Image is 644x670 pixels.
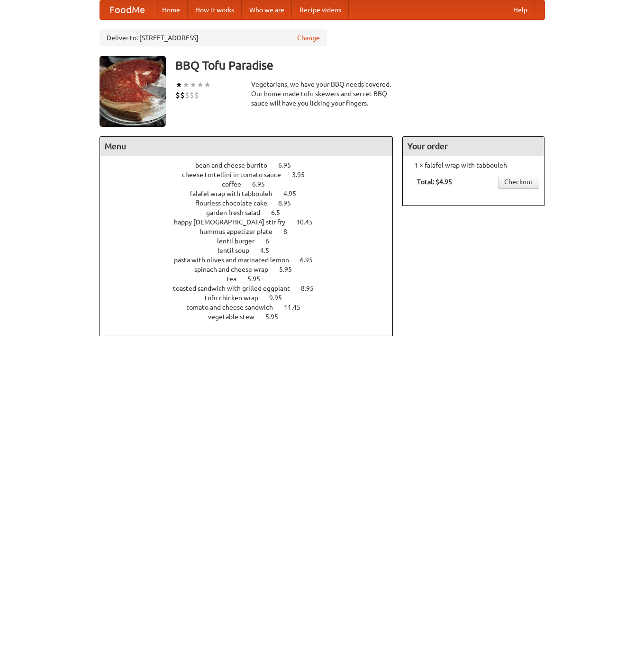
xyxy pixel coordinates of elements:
[205,294,268,302] span: tofu chicken wrap
[417,178,452,186] b: Total: $4.95
[292,0,349,19] a: Recipe videos
[498,175,539,189] a: Checkout
[217,237,264,245] span: lentil burger
[190,190,314,197] a: falafel wrap with tabbouleh 4.95
[173,285,299,292] span: toasted sandwich with grilled eggplant
[175,90,180,100] li: $
[222,180,282,188] a: coffee 6.95
[205,294,299,302] a: tofu chicken wrap 9.95
[265,237,279,245] span: 6
[283,190,306,197] span: 4.95
[208,313,296,321] a: vegetable stew 5.95
[195,161,277,169] span: bean and cheese burrito
[242,0,292,19] a: Who we are
[271,209,290,216] span: 6.5
[194,266,309,273] a: spinach and cheese wrap 5.95
[197,80,204,90] li: ★
[185,90,190,100] li: $
[190,190,282,197] span: falafel wrap with tabbouleh
[182,171,290,179] span: cheese tortellini in tomato sauce
[227,275,246,283] span: tea
[182,171,322,179] a: cheese tortellini in tomato sauce 3.95
[247,275,270,283] span: 5.95
[292,171,314,179] span: 3.95
[300,256,322,264] span: 6.95
[408,161,539,170] li: 1 × falafel wrap with tabbouleh
[182,80,190,90] li: ★
[251,80,393,108] div: Vegetarians, we have your BBQ needs covered. Our home-made tofu skewers and secret BBQ sauce will...
[279,266,301,273] span: 5.95
[194,266,278,273] span: spinach and cheese wrap
[173,285,331,292] a: toasted sandwich with grilled eggplant 8.95
[296,218,322,226] span: 10.45
[194,90,199,100] li: $
[218,247,259,254] span: lentil soup
[174,218,295,226] span: happy [DEMOGRAPHIC_DATA] stir fry
[200,228,305,235] a: hummus appetizer plate 8
[283,228,297,235] span: 8
[252,180,274,188] span: 6.95
[180,90,185,100] li: $
[260,247,279,254] span: 4.5
[301,285,323,292] span: 8.95
[217,237,287,245] a: lentil burger 6
[206,209,270,216] span: garden fresh salad
[204,80,211,90] li: ★
[175,56,545,75] h3: BBQ Tofu Paradise
[297,33,320,43] a: Change
[403,137,544,156] h4: Your order
[100,56,166,127] img: angular.jpg
[175,80,182,90] li: ★
[186,304,318,311] a: tomato and cheese sandwich 11.45
[154,0,188,19] a: Home
[206,209,298,216] a: garden fresh salad 6.5
[195,199,277,207] span: flourless chocolate cake
[195,199,308,207] a: flourless chocolate cake 8.95
[506,0,535,19] a: Help
[265,313,288,321] span: 5.95
[174,218,330,226] a: happy [DEMOGRAPHIC_DATA] stir fry 10.45
[100,0,154,19] a: FoodMe
[100,29,327,46] div: Deliver to: [STREET_ADDRESS]
[222,180,251,188] span: coffee
[100,137,393,156] h4: Menu
[284,304,310,311] span: 11.45
[174,256,299,264] span: pasta with olives and marinated lemon
[195,161,308,169] a: bean and cheese burrito 6.95
[278,161,300,169] span: 6.95
[190,80,197,90] li: ★
[188,0,242,19] a: How it works
[227,275,278,283] a: tea 5.95
[186,304,282,311] span: tomato and cheese sandwich
[278,199,300,207] span: 8.95
[269,294,291,302] span: 9.95
[174,256,330,264] a: pasta with olives and marinated lemon 6.95
[208,313,264,321] span: vegetable stew
[190,90,194,100] li: $
[218,247,287,254] a: lentil soup 4.5
[200,228,282,235] span: hummus appetizer plate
